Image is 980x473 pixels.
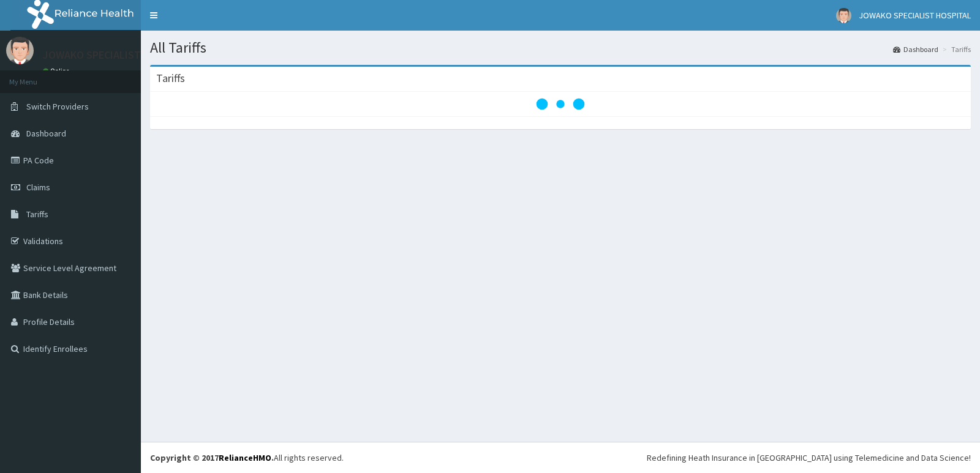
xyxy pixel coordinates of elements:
[893,44,938,54] a: Dashboard
[647,452,971,464] div: Redefining Heath Insurance in [GEOGRAPHIC_DATA] using Telemedicine and Data Science!
[219,452,271,463] a: RelianceHMO
[26,182,50,193] span: Claims
[26,101,89,112] span: Switch Providers
[536,80,585,128] svg: audio-loading
[26,128,66,139] span: Dashboard
[26,209,48,220] span: Tariffs
[141,442,980,473] footer: All rights reserved.
[43,50,191,61] p: JOWAKO SPECIALIST HOSPITAL
[156,73,185,84] h3: Tariffs
[859,10,971,21] span: JOWAKO SPECIALIST HOSPITAL
[6,37,34,64] img: User Image
[940,44,971,54] li: Tariffs
[150,452,274,463] strong: Copyright © 2017 .
[43,67,72,75] a: Online
[836,8,851,23] img: User Image
[150,40,971,56] h1: All Tariffs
